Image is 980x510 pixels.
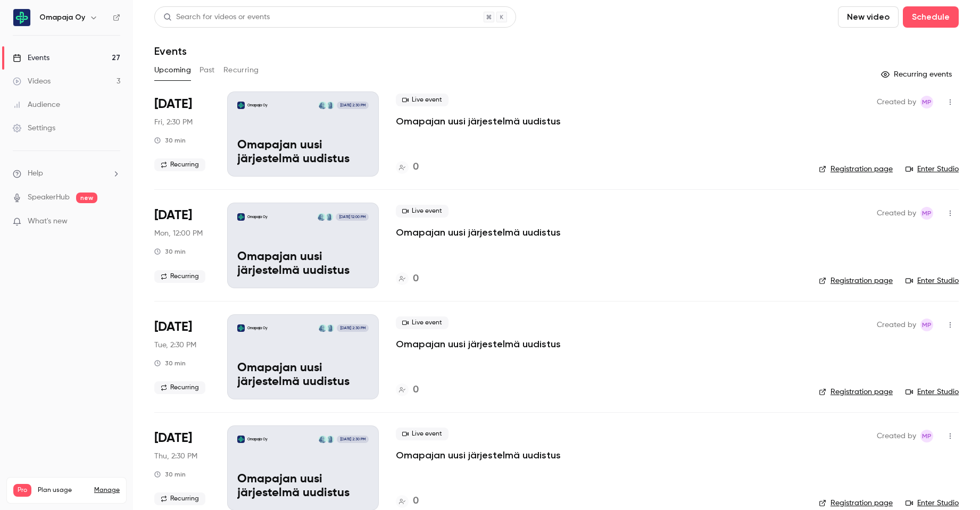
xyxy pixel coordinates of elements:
p: Omapaja Oy [247,214,268,220]
img: Omapajan uusi järjestelmä uudistus [237,436,245,443]
span: Thu, 2:30 PM [154,451,197,462]
h4: 0 [413,272,419,286]
div: Oct 3 Fri, 2:30 PM (Europe/Helsinki) [154,91,210,177]
div: 30 min [154,136,186,145]
img: Eveliina Pannula [326,213,333,221]
div: Oct 6 Mon, 12:00 PM (Europe/Helsinki) [154,203,210,288]
div: 30 min [154,470,186,479]
span: Live event [396,94,449,106]
h4: 0 [413,160,419,174]
button: Past [200,62,215,79]
div: Videos [13,76,51,87]
a: Registration page [819,498,893,508]
button: Upcoming [154,62,191,79]
div: Events [13,53,49,63]
p: Omapajan uusi järjestelmä uudistus [237,473,369,500]
div: 30 min [154,359,186,367]
a: Enter Studio [906,498,959,508]
span: MP [922,207,932,220]
button: Schedule [903,6,959,28]
div: Audience [13,99,60,110]
a: 0 [396,160,419,174]
a: Enter Studio [906,387,959,397]
span: Live event [396,205,449,218]
span: Live event [396,316,449,329]
span: [DATE] 2:30 PM [337,102,368,109]
span: Maaret Peltoniemi [920,319,933,331]
img: Maaret Peltoniemi [318,213,325,221]
span: MP [922,96,932,108]
span: Created by [877,207,916,220]
span: Recurring [154,270,205,283]
span: new [76,193,97,203]
iframe: Noticeable Trigger [107,217,120,227]
span: [DATE] [154,96,192,113]
span: Recurring [154,381,205,394]
span: Recurring [154,158,205,171]
div: 30 min [154,247,186,256]
img: Omapaja Oy [13,9,30,26]
span: Help [28,168,43,179]
a: Registration page [819,387,893,397]
a: Omapajan uusi järjestelmä uudistus [396,115,561,128]
img: Maaret Peltoniemi [319,324,326,332]
span: What's new [28,216,68,227]
span: Plan usage [38,486,88,495]
h6: Omapaja Oy [39,12,85,23]
span: [DATE] [154,319,192,336]
span: [DATE] 2:30 PM [337,436,368,443]
span: [DATE] 12:00 PM [336,213,368,221]
button: Recurring events [876,66,959,83]
span: Pro [13,484,31,497]
span: Created by [877,319,916,331]
span: MP [922,319,932,331]
span: Tue, 2:30 PM [154,340,196,350]
p: Omapajan uusi järjestelmä uudistus [237,139,369,166]
img: Maaret Peltoniemi [319,436,326,443]
div: Search for videos or events [163,12,270,23]
a: Registration page [819,164,893,174]
p: Omapaja Oy [247,325,268,331]
h4: 0 [413,383,419,397]
span: [DATE] [154,430,192,447]
a: 0 [396,383,419,397]
div: Oct 7 Tue, 2:30 PM (Europe/Helsinki) [154,314,210,399]
span: Mon, 12:00 PM [154,228,203,239]
span: Live event [396,428,449,440]
button: Recurring [223,62,259,79]
img: Omapajan uusi järjestelmä uudistus [237,213,245,221]
span: [DATE] [154,207,192,224]
img: Eveliina Pannula [327,102,334,109]
a: 0 [396,494,419,508]
a: Omapajan uusi järjestelmä uudistus [396,226,561,239]
p: Omapaja Oy [247,437,268,442]
a: Omapajan uusi järjestelmä uudistus [396,449,561,462]
span: Maaret Peltoniemi [920,96,933,108]
span: Created by [877,430,916,442]
img: Omapajan uusi järjestelmä uudistus [237,324,245,332]
a: Omapajan uusi järjestelmä uudistusOmapaja OyEveliina PannulaMaaret Peltoniemi[DATE] 2:30 PMOmapaj... [227,91,379,177]
button: New video [838,6,899,28]
h4: 0 [413,494,419,508]
span: Maaret Peltoniemi [920,430,933,442]
img: Eveliina Pannula [327,436,334,443]
span: Created by [877,96,916,108]
h1: Events [154,45,187,57]
p: Omapaja Oy [247,103,268,108]
li: help-dropdown-opener [13,168,120,179]
a: Enter Studio [906,275,959,286]
span: [DATE] 2:30 PM [337,324,368,332]
a: SpeakerHub [28,192,70,203]
a: Omapajan uusi järjestelmä uudistusOmapaja OyEveliina PannulaMaaret Peltoniemi[DATE] 2:30 PMOmapaj... [227,314,379,399]
p: Omapajan uusi järjestelmä uudistus [237,250,369,278]
span: Fri, 2:30 PM [154,117,193,128]
a: Registration page [819,275,893,286]
a: Omapajan uusi järjestelmä uudistusOmapaja OyEveliina PannulaMaaret Peltoniemi[DATE] 12:00 PMOmapa... [227,203,379,288]
span: Maaret Peltoniemi [920,207,933,220]
a: Omapajan uusi järjestelmä uudistus [396,338,561,350]
span: MP [922,430,932,442]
